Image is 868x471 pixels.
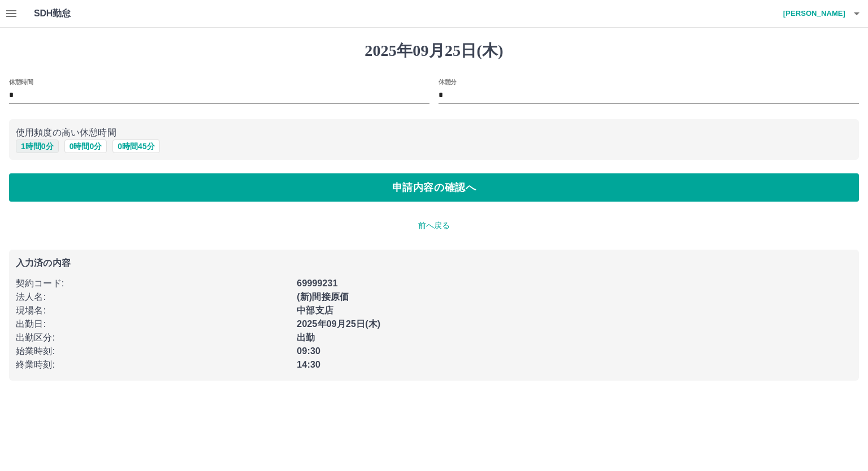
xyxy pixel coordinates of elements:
h1: 2025年09月25日(木) [9,41,859,60]
p: 出勤区分 : [16,331,290,344]
button: 0時間45分 [112,139,159,153]
button: 申請内容の確認へ [9,173,859,202]
button: 1時間0分 [16,139,59,153]
b: 中部支店 [297,306,333,315]
button: 0時間0分 [64,139,107,153]
p: 使用頻度の高い休憩時間 [16,126,852,139]
b: (新)間接原価 [297,292,349,302]
p: 前へ戻る [9,220,859,232]
b: 09:30 [297,346,320,356]
p: 出勤日 : [16,317,290,331]
label: 休憩時間 [9,77,33,86]
b: 69999231 [297,278,337,288]
p: 入力済の内容 [16,259,852,268]
b: 出勤 [297,333,315,342]
p: 終業時刻 : [16,358,290,372]
p: 始業時刻 : [16,344,290,358]
p: 現場名 : [16,304,290,317]
label: 休憩分 [439,77,457,86]
p: 契約コード : [16,277,290,290]
p: 法人名 : [16,290,290,304]
b: 14:30 [297,360,320,369]
b: 2025年09月25日(木) [297,319,380,329]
